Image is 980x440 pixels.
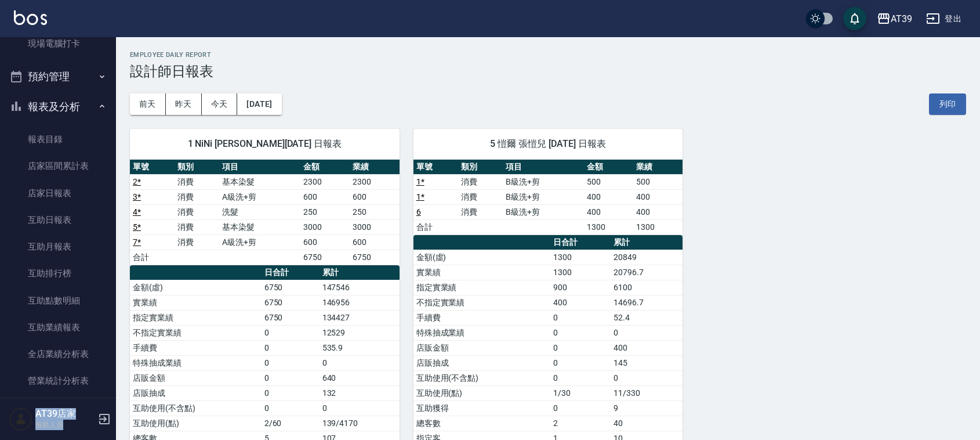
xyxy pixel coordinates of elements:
[320,325,400,340] td: 12529
[219,204,300,219] td: 洗髮
[633,174,683,189] td: 500
[175,189,219,204] td: 消費
[5,287,111,314] a: 互助點數明細
[550,250,611,265] td: 1300
[633,219,683,235] td: 1300
[413,219,458,235] td: 合計
[130,160,400,265] table: a dense table
[237,93,281,115] button: [DATE]
[262,385,320,401] td: 0
[5,180,111,207] a: 店家日報表
[262,370,320,385] td: 0
[584,204,633,219] td: 400
[413,355,550,370] td: 店販抽成
[320,385,400,401] td: 132
[130,310,262,325] td: 指定實業績
[219,189,300,204] td: A級洗+剪
[262,340,320,355] td: 0
[611,401,683,416] td: 9
[633,160,683,175] th: 業績
[458,204,503,219] td: 消費
[35,420,95,430] p: 服務人員
[219,235,300,250] td: A級洗+剪
[262,280,320,295] td: 6750
[219,219,300,235] td: 基本染髮
[413,160,458,175] th: 單號
[633,204,683,219] td: 400
[929,93,966,115] button: 列印
[458,160,503,175] th: 類別
[503,174,584,189] td: B級洗+剪
[611,280,683,295] td: 6100
[633,189,683,204] td: 400
[550,265,611,280] td: 1300
[5,92,111,122] button: 報表及分析
[413,160,683,235] table: a dense table
[320,280,400,295] td: 147546
[175,204,219,219] td: 消費
[5,207,111,233] a: 互助日報表
[219,174,300,189] td: 基本染髮
[458,189,503,204] td: 消費
[350,219,399,235] td: 3000
[320,355,400,370] td: 0
[413,280,550,295] td: 指定實業績
[611,325,683,340] td: 0
[611,416,683,431] td: 40
[550,310,611,325] td: 0
[130,355,262,370] td: 特殊抽成業績
[550,416,611,431] td: 2
[350,174,399,189] td: 2300
[300,174,350,189] td: 2300
[262,310,320,325] td: 6750
[300,160,350,175] th: 金額
[611,310,683,325] td: 52.4
[5,126,111,153] a: 報表目錄
[144,138,386,150] span: 1 NiNi [PERSON_NAME][DATE] 日報表
[14,10,47,25] img: Logo
[262,416,320,431] td: 2/60
[5,341,111,367] a: 全店業績分析表
[413,401,550,416] td: 互助獲得
[550,355,611,370] td: 0
[130,63,966,80] h3: 設計師日報表
[611,355,683,370] td: 145
[5,30,111,57] a: 現場電腦打卡
[584,219,633,235] td: 1300
[320,340,400,355] td: 535.9
[611,370,683,385] td: 0
[550,401,611,416] td: 0
[5,314,111,341] a: 互助業績報表
[320,295,400,310] td: 146956
[202,93,238,115] button: 今天
[350,250,399,265] td: 6750
[262,295,320,310] td: 6750
[166,93,202,115] button: 昨天
[611,265,683,280] td: 20796.7
[891,12,912,26] div: AT39
[175,235,219,250] td: 消費
[300,204,350,219] td: 250
[130,250,175,265] td: 合計
[611,235,683,250] th: 累計
[550,385,611,401] td: 1/30
[300,189,350,204] td: 600
[611,340,683,355] td: 400
[584,160,633,175] th: 金額
[413,370,550,385] td: 互助使用(不含點)
[300,235,350,250] td: 600
[350,189,399,204] td: 600
[458,174,503,189] td: 消費
[413,340,550,355] td: 店販金額
[350,160,399,175] th: 業績
[262,401,320,416] td: 0
[5,367,111,394] a: 營業統計分析表
[320,401,400,416] td: 0
[350,235,399,250] td: 600
[413,310,550,325] td: 手續費
[350,204,399,219] td: 250
[503,189,584,204] td: B級洗+剪
[130,280,262,295] td: 金額(虛)
[921,8,966,30] button: 登出
[175,174,219,189] td: 消費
